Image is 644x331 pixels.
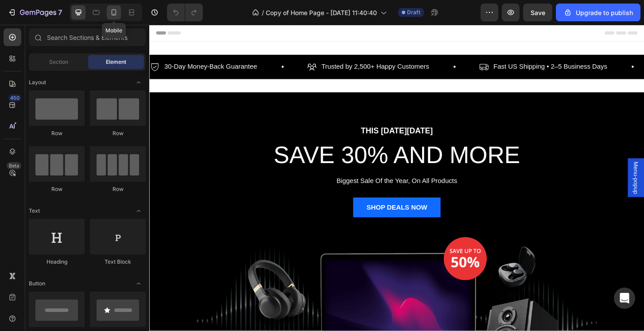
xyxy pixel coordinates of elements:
span: Toggle open [132,75,146,90]
span: Save [531,9,545,16]
div: Row [90,129,146,137]
span: Section [49,58,68,66]
span: Text [29,207,40,215]
p: 30-Day Money-Back Guarantee [16,39,116,52]
div: Beta [7,162,21,169]
span: Element [106,58,126,66]
p: Trusted by 2,500+ Happy Customers [185,39,300,52]
p: Biggest Sale Of the Year, On All Products [52,162,480,175]
button: 7 [4,4,66,21]
div: Row [90,185,146,193]
span: Button [29,280,45,288]
div: Row [29,129,85,137]
iframe: Design area [149,25,644,331]
div: Open Intercom Messenger [614,288,635,309]
span: Menu-popup [518,147,527,182]
span: Layout [29,78,46,86]
p: Fast US Shipping • 2–5 Business Days [369,39,492,52]
div: 450 [8,94,21,101]
input: Search Sections & Elements [29,28,146,46]
div: Row [29,185,85,193]
div: Text Block [90,258,146,266]
span: Draft [407,8,420,16]
span: / [262,8,264,17]
div: Undo/Redo [167,4,203,21]
button: SHOP DEALS NOW [219,186,312,207]
p: SAVE 30% AND MORE [52,124,480,156]
div: Heading [29,258,85,266]
span: Toggle open [132,204,146,218]
p: 7 [58,7,62,18]
span: Copy of Home Page - [DATE] 11:40:40 [266,8,377,17]
button: Save [523,4,552,21]
span: Toggle open [132,276,146,291]
div: SHOP DEALS NOW [233,191,298,202]
div: Upgrade to publish [563,8,633,17]
button: Upgrade to publish [556,4,640,21]
p: THIS [DATE][DATE] [52,109,480,120]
